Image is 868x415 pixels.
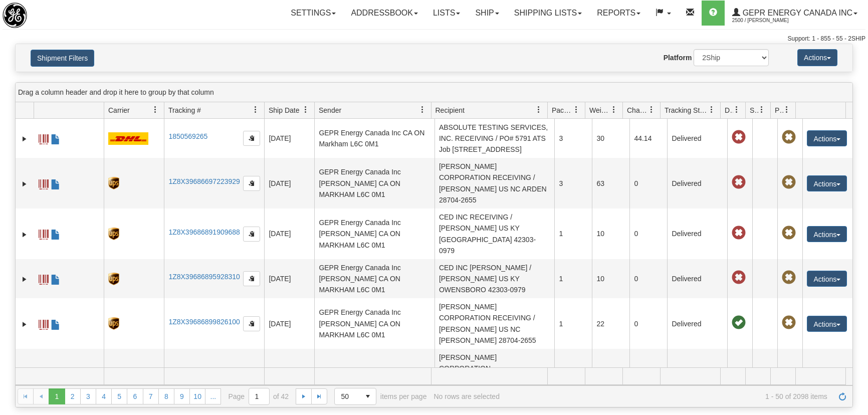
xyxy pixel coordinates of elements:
[96,388,112,404] a: 4
[247,101,264,118] a: Tracking # filter column settings
[807,130,847,146] button: Actions
[16,83,852,102] div: grid grouping header
[264,298,314,349] td: [DATE]
[243,227,260,242] button: Copy to clipboard
[732,130,746,144] span: Late
[283,1,343,26] a: Settings
[425,1,468,26] a: Lists
[264,349,314,410] td: [DATE]
[51,270,61,286] a: Commercial Invoice
[592,259,629,298] td: 10
[264,119,314,158] td: [DATE]
[753,101,770,118] a: Shipment Issues filter column settings
[703,101,720,118] a: Tracking Status filter column settings
[108,177,119,189] img: 8 - UPS
[20,230,30,240] a: Expand
[732,175,746,189] span: Late
[147,101,164,118] a: Carrier filter column settings
[243,316,260,331] button: Copy to clipboard
[592,209,629,259] td: 10
[592,119,629,158] td: 30
[725,1,865,26] a: GEPR Energy Canada Inc 2500 / [PERSON_NAME]
[189,388,205,404] a: 10
[667,209,727,259] td: Delivered
[667,259,727,298] td: Delivered
[664,53,692,63] label: Platform
[732,271,746,285] span: Late
[568,101,585,118] a: Packages filter column settings
[435,298,555,349] td: [PERSON_NAME] CORPORATION RECEIVING / [PERSON_NAME] US NC [PERSON_NAME] 28704-2655
[740,9,852,17] span: GEPR Energy Canada Inc
[49,388,65,404] span: Page 1
[845,156,867,259] iframe: chat widget
[174,388,190,404] a: 9
[39,315,49,331] a: Label
[732,226,746,240] span: Late
[360,388,376,404] span: select
[341,391,354,401] span: 50
[627,105,648,115] span: Charge
[314,298,435,349] td: GEPR Energy Canada Inc [PERSON_NAME] CA ON MARKHAM L6C 0M1
[108,273,119,285] img: 8 - UPS
[39,130,49,146] a: Label
[782,226,796,240] span: Pickup Not Assigned
[643,101,660,118] a: Charge filter column settings
[732,316,746,330] span: On time
[807,175,847,191] button: Actions
[143,388,159,404] a: 7
[168,105,201,115] span: Tracking #
[807,316,847,332] button: Actions
[264,158,314,209] td: [DATE]
[807,271,847,287] button: Actions
[314,209,435,259] td: GEPR Energy Canada Inc [PERSON_NAME] CA ON MARKHAM L6C 0M1
[592,158,629,209] td: 63
[732,16,807,26] span: 2500 / [PERSON_NAME]
[39,175,49,191] a: Label
[667,349,727,410] td: Delivered
[554,298,592,349] td: 1
[629,349,667,410] td: 24.4
[243,176,260,191] button: Copy to clipboard
[108,105,130,115] span: Carrier
[3,3,27,28] img: logo2500.jpg
[629,158,667,209] td: 0
[468,1,506,26] a: Ship
[31,50,94,67] button: Shipment Filters
[629,298,667,349] td: 0
[436,105,465,115] span: Recipient
[108,132,148,145] img: 7 - DHL_Worldwide
[51,225,61,241] a: Commercial Invoice
[243,131,260,146] button: Copy to clipboard
[530,101,547,118] a: Recipient filter column settings
[168,132,207,140] a: 1850569265
[782,175,796,189] span: Pickup Not Assigned
[108,228,119,240] img: 8 - UPS
[750,105,758,115] span: Shipment Issues
[243,271,260,286] button: Copy to clipboard
[414,101,431,118] a: Sender filter column settings
[778,101,795,118] a: Pickup Status filter column settings
[269,105,299,115] span: Ship Date
[51,315,61,331] a: Commercial Invoice
[39,270,49,286] a: Label
[39,225,49,241] a: Label
[435,158,555,209] td: [PERSON_NAME] CORPORATION RECEIVING / [PERSON_NAME] US NC ARDEN 28704-2655
[111,388,127,404] a: 5
[20,134,30,144] a: Expand
[168,177,240,185] a: 1Z8X39686697223929
[205,388,221,404] a: ...
[554,349,592,410] td: 1
[297,101,314,118] a: Ship Date filter column settings
[264,259,314,298] td: [DATE]
[20,274,30,284] a: Expand
[589,105,610,115] span: Weight
[435,209,555,259] td: CED INC RECEIVING / [PERSON_NAME] US KY [GEOGRAPHIC_DATA] 42303-0979
[782,130,796,144] span: Pickup Not Assigned
[728,101,745,118] a: Delivery Status filter column settings
[834,388,850,404] a: Refresh
[108,317,119,330] img: 8 - UPS
[435,259,555,298] td: CED INC [PERSON_NAME] / [PERSON_NAME] US KY OWENSBORO 42303-0979
[314,259,435,298] td: GEPR Energy Canada Inc [PERSON_NAME] CA ON MARKHAM L6C 0M1
[20,179,30,189] a: Expand
[667,298,727,349] td: Delivered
